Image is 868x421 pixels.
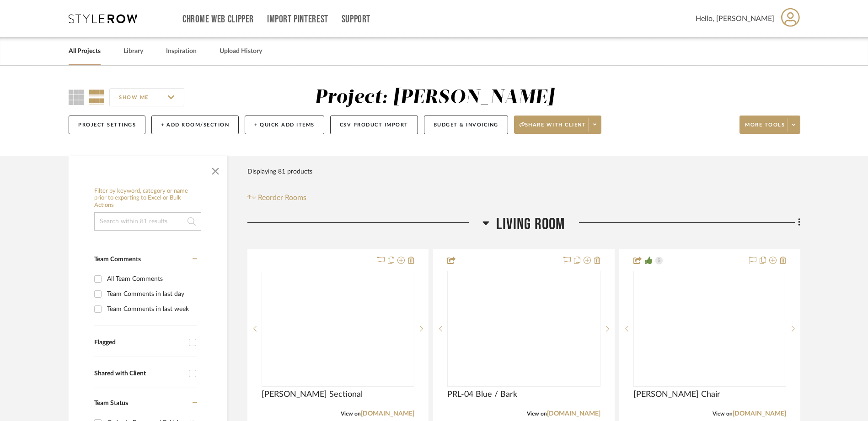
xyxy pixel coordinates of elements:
[341,411,361,416] span: View on
[315,88,554,107] div: Project: [PERSON_NAME]
[696,13,774,24] span: Hello, [PERSON_NAME]
[166,45,197,58] a: Inspiration
[547,410,600,417] a: [DOMAIN_NAME]
[107,302,195,316] div: Team Comments in last week
[94,188,201,209] h6: Filter by keyword, category or name prior to exporting to Excel or Bulk Actions
[94,256,141,263] span: Team Comments
[514,116,602,134] button: Share with client
[496,215,565,234] span: Living Room
[94,370,184,378] div: Shared with Client
[424,116,508,134] button: Budget & Invoicing
[745,121,785,135] span: More tools
[267,16,328,23] a: Import Pinterest
[247,192,306,203] button: Reorder Rooms
[713,411,733,416] span: View on
[733,410,786,417] a: [DOMAIN_NAME]
[94,339,184,347] div: Flagged
[739,116,800,134] button: More tools
[94,400,128,406] span: Team Status
[262,389,363,400] span: [PERSON_NAME] Sectional
[220,45,262,58] a: Upload History
[361,410,414,417] a: [DOMAIN_NAME]
[123,45,143,58] a: Library
[447,389,517,400] span: PRL-04 Blue / Bark
[342,16,370,23] a: Support
[245,116,324,134] button: + Quick Add Items
[69,116,145,134] button: Project Settings
[69,45,101,58] a: All Projects
[520,121,586,135] span: Share with client
[107,287,195,301] div: Team Comments in last day
[206,160,225,179] button: Close
[151,116,239,134] button: + Add Room/Section
[182,16,254,23] a: Chrome Web Clipper
[94,212,201,231] input: Search within 81 results
[330,116,418,134] button: CSV Product Import
[258,192,306,203] span: Reorder Rooms
[247,163,312,181] div: Displaying 81 products
[633,389,720,400] span: [PERSON_NAME] Chair
[107,272,195,286] div: All Team Comments
[527,411,547,416] span: View on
